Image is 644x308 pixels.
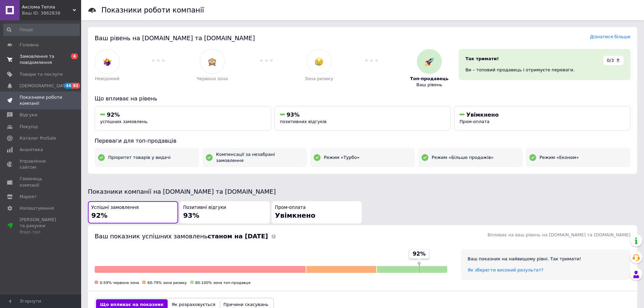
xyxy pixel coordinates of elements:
[305,76,333,82] span: Зона ризику
[95,233,268,240] span: Ваш показник успішних замовлень
[459,119,490,124] span: Пром-оплата
[108,155,171,161] span: Пріоритет товарів у видачі
[20,124,38,130] span: Покупці
[466,67,624,73] div: Ви – топовий продавець і отримуєте переваги.
[324,155,360,161] span: Режим «Турбо»
[71,53,78,59] span: 4
[64,83,72,89] span: 44
[20,158,63,170] span: Управління сайтом
[425,57,433,66] img: :rocket:
[20,205,54,211] span: Налаштування
[100,119,147,124] span: успішних замовлень
[95,95,157,102] span: Що впливає на рівень
[275,211,315,219] span: Увімкнено
[20,71,63,77] span: Товари та послуги
[72,83,80,89] span: 82
[20,147,43,153] span: Аналітика
[315,57,323,66] img: :disappointed_relieved:
[487,232,630,237] span: Впливає на ваш рівень на [DOMAIN_NAME] та [DOMAIN_NAME]
[454,106,630,131] button: УвімкненоПром-оплата
[280,119,327,124] span: позитивних відгуків
[91,205,139,211] span: Успішні замовлення
[20,42,39,48] span: Головна
[20,176,63,188] span: Гаманець компанії
[22,4,73,10] span: Аксіома Тепла
[468,256,624,262] div: Ваш показник на найвищому рівні. Так тримати!
[22,10,81,16] div: Ваш ID: 3862838
[183,211,199,219] span: 93%
[95,106,271,131] button: 92%успішних замовлень
[413,250,426,258] span: 92%
[147,281,187,285] span: 60-79% зона ризику
[287,112,300,118] span: 93%
[20,135,56,141] span: Каталог ProSale
[208,57,216,66] img: :see_no_evil:
[590,34,630,39] a: Дізнатися більше
[20,83,70,89] span: [DEMOGRAPHIC_DATA]
[107,112,120,118] span: 92%
[95,34,255,42] span: Ваш рівень на [DOMAIN_NAME] та [DOMAIN_NAME]
[95,138,176,144] span: Переваги для топ-продавців
[271,201,362,224] button: Пром-оплатаУвімкнено
[216,151,304,164] span: Компенсації за незабрані замовлення
[208,233,268,240] b: станом на [DATE]
[468,267,543,273] a: Як зберегти високий результат?
[196,76,228,82] span: Червона зона
[466,112,499,118] span: Увімкнено
[540,155,579,161] span: Режим «Економ»
[88,188,276,195] span: Показники компанії на [DOMAIN_NAME] та [DOMAIN_NAME]
[3,24,80,36] input: Пошук
[275,205,306,211] span: Пром-оплата
[183,205,226,211] span: Позитивні відгуки
[20,229,63,235] div: Prom топ
[195,281,251,285] span: 80-100% зона топ-продавця
[20,217,63,235] span: [PERSON_NAME] та рахунки
[103,57,112,66] img: :woman-shrugging:
[466,56,499,61] span: Так тримати!
[20,94,63,106] span: Показники роботи компанії
[432,155,494,161] span: Режим «Більше продажів»
[91,211,108,219] span: 92%
[95,76,120,82] span: Невідомий
[603,56,624,65] div: 0/3
[100,281,139,285] span: 0-59% червона зона
[275,106,451,131] button: 93%позитивних відгуків
[101,6,204,14] h1: Показники роботи компанії
[20,112,37,118] span: Відгуки
[20,53,63,66] span: Замовлення та повідомлення
[410,76,449,82] span: Топ-продавець
[180,201,270,224] button: Позитивні відгуки93%
[616,58,620,63] span: ?
[20,194,37,200] span: Маркет
[416,82,443,88] span: Ваш рівень
[88,201,178,224] button: Успішні замовлення92%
